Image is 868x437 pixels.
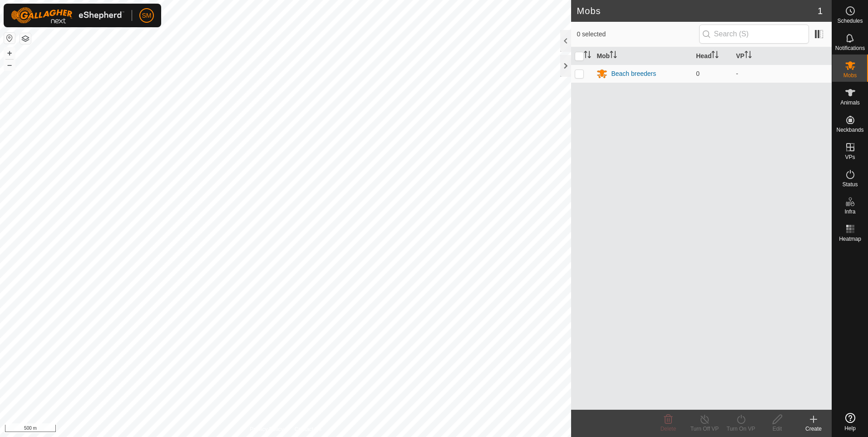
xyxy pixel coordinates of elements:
[696,70,700,77] span: 0
[840,100,860,105] span: Animals
[843,73,857,78] span: Mobs
[759,425,795,433] div: Edit
[845,154,855,160] span: VPs
[593,47,692,65] th: Mob
[818,4,823,18] span: 1
[844,209,855,214] span: Infra
[732,47,832,65] th: VP
[250,425,284,433] a: Privacy Policy
[699,25,809,44] input: Search (S)
[4,48,15,59] button: +
[577,5,817,16] h2: Mobs
[11,7,124,24] img: Gallagher Logo
[577,30,699,39] span: 0 selected
[20,33,31,44] button: Map Layers
[832,409,868,435] a: Help
[610,52,617,60] p-sorticon: Activate to sort
[836,127,863,133] span: Neckbands
[732,65,832,83] td: -
[842,182,858,187] span: Status
[711,52,719,60] p-sorticon: Activate to sort
[723,425,759,433] div: Turn On VP
[142,11,152,20] span: SM
[839,236,861,242] span: Heatmap
[584,52,591,60] p-sorticon: Activate to sort
[295,425,321,433] a: Contact Us
[686,425,723,433] div: Turn Off VP
[4,33,15,44] button: Reset Map
[4,60,15,70] button: –
[692,47,732,65] th: Head
[837,18,863,24] span: Schedules
[844,426,856,431] span: Help
[745,52,752,60] p-sorticon: Activate to sort
[795,425,832,433] div: Create
[661,426,676,432] span: Delete
[835,45,865,51] span: Notifications
[611,69,656,79] div: Beach breeders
